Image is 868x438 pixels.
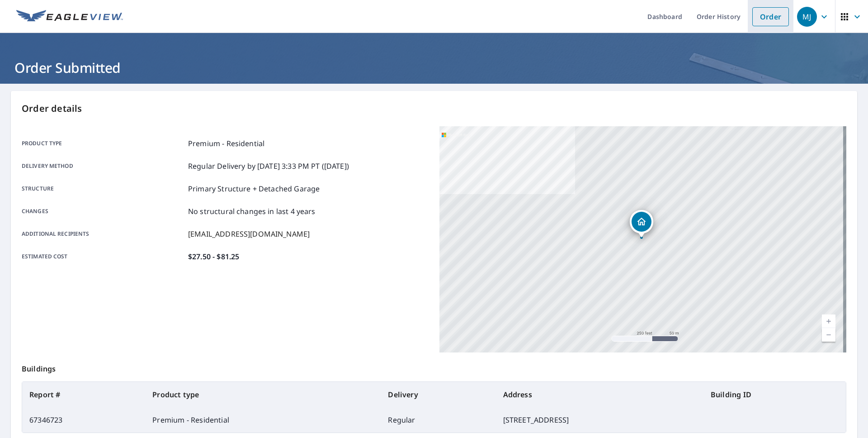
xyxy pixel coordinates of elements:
[22,102,846,115] p: Order details
[22,229,184,239] p: Additional recipients
[496,407,703,433] td: [STREET_ADDRESS]
[381,382,495,407] th: Delivery
[145,407,381,433] td: Premium - Residential
[145,382,381,407] th: Product type
[16,10,123,24] img: EV Logo
[188,138,264,149] p: Premium - Residential
[188,161,349,171] p: Regular Delivery by [DATE] 3:33 PM PT ([DATE])
[22,161,184,171] p: Delivery method
[496,382,703,407] th: Address
[822,314,835,328] a: Current Level 17, Zoom In
[22,382,145,407] th: Report #
[188,251,239,262] p: $27.50 - $81.25
[381,407,495,433] td: Regular
[22,407,145,433] td: 67346723
[188,183,320,194] p: Primary Structure + Detached Garage
[11,58,857,77] h1: Order Submitted
[22,251,184,262] p: Estimated cost
[22,352,846,381] p: Buildings
[752,7,789,26] a: Order
[188,229,310,239] p: [EMAIL_ADDRESS][DOMAIN_NAME]
[22,138,184,149] p: Product type
[703,382,846,407] th: Building ID
[797,7,817,27] div: MJ
[630,210,653,238] div: Dropped pin, building 1, Residential property, 637 S 3rd Ave West Bend, WI 53095
[22,183,184,194] p: Structure
[22,206,184,217] p: Changes
[822,328,835,342] a: Current Level 17, Zoom Out
[188,206,316,217] p: No structural changes in last 4 years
